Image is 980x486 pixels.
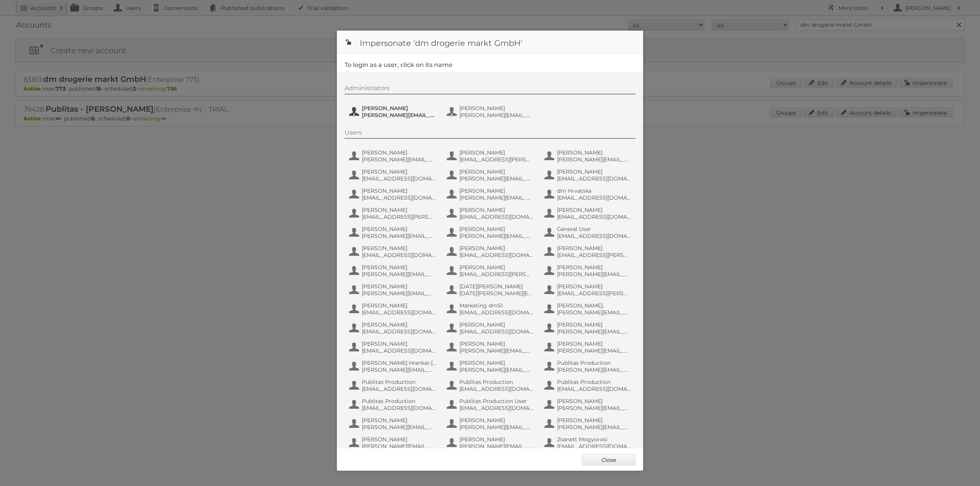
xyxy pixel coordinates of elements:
[446,320,536,336] button: [PERSON_NAME] [EMAIL_ADDRESS][DOMAIN_NAME]
[362,264,436,271] span: [PERSON_NAME]
[459,347,534,354] span: [PERSON_NAME][EMAIL_ADDRESS][DOMAIN_NAME]
[345,129,635,139] div: Users
[459,359,534,366] span: [PERSON_NAME]
[362,252,436,258] span: [EMAIL_ADDRESS][DOMAIN_NAME]
[362,194,436,201] span: [EMAIL_ADDRESS][DOMAIN_NAME]
[544,187,634,202] button: dm Hrvatska [EMAIL_ADDRESS][DOMAIN_NAME]
[459,226,534,232] span: [PERSON_NAME]
[362,206,436,213] span: [PERSON_NAME]
[446,301,536,317] button: Marketing dmSI [EMAIL_ADDRESS][DOMAIN_NAME]
[544,320,634,336] button: [PERSON_NAME] [PERSON_NAME][EMAIL_ADDRESS][PERSON_NAME][DOMAIN_NAME]
[459,213,534,220] span: [EMAIL_ADDRESS][DOMAIN_NAME]
[459,290,534,297] span: [DATE][PERSON_NAME][EMAIL_ADDRESS][DOMAIN_NAME]
[348,397,438,412] button: Publitas Production [EMAIL_ADDRESS][DOMAIN_NAME]
[557,417,631,424] span: [PERSON_NAME]
[362,405,436,411] span: [EMAIL_ADDRESS][DOMAIN_NAME]
[362,271,436,278] span: [PERSON_NAME][EMAIL_ADDRESS][DOMAIN_NAME]
[446,104,536,119] button: [PERSON_NAME] [PERSON_NAME][EMAIL_ADDRESS][PERSON_NAME][DOMAIN_NAME]
[557,359,631,366] span: Publitas Production
[557,156,631,163] span: [PERSON_NAME][EMAIL_ADDRESS][PERSON_NAME][DOMAIN_NAME]
[348,435,438,450] button: [PERSON_NAME] [PERSON_NAME][EMAIL_ADDRESS][DOMAIN_NAME]
[544,416,634,431] button: [PERSON_NAME] [PERSON_NAME][EMAIL_ADDRESS][DOMAIN_NAME]
[557,340,631,347] span: [PERSON_NAME]
[348,225,438,240] button: [PERSON_NAME] [PERSON_NAME][EMAIL_ADDRESS][DOMAIN_NAME]
[544,244,634,259] button: [PERSON_NAME] [EMAIL_ADDRESS][PERSON_NAME][DOMAIN_NAME]
[446,435,536,450] button: [PERSON_NAME] [PERSON_NAME][EMAIL_ADDRESS][PERSON_NAME][DOMAIN_NAME]
[362,309,436,316] span: [EMAIL_ADDRESS][DOMAIN_NAME]
[557,213,631,220] span: [EMAIL_ADDRESS][DOMAIN_NAME]
[446,244,536,259] button: [PERSON_NAME] [EMAIL_ADDRESS][DOMAIN_NAME]
[362,340,436,347] span: [PERSON_NAME]
[544,225,634,240] button: General User [EMAIL_ADDRESS][DOMAIN_NAME]
[345,85,635,94] div: Administrators
[362,175,436,182] span: [EMAIL_ADDRESS][DOMAIN_NAME]
[557,302,631,309] span: [PERSON_NAME],
[459,385,534,392] span: [EMAIL_ADDRESS][DOMAIN_NAME]
[348,359,438,374] button: [PERSON_NAME] Hrankai-[PERSON_NAME] [PERSON_NAME][EMAIL_ADDRESS][DOMAIN_NAME]
[362,436,436,443] span: [PERSON_NAME]
[446,378,536,393] button: Publitas Production [EMAIL_ADDRESS][DOMAIN_NAME]
[557,271,631,278] span: [PERSON_NAME][EMAIL_ADDRESS][PERSON_NAME][DOMAIN_NAME]
[459,112,534,119] span: [PERSON_NAME][EMAIL_ADDRESS][PERSON_NAME][DOMAIN_NAME]
[544,340,634,355] button: [PERSON_NAME] [PERSON_NAME][EMAIL_ADDRESS][PERSON_NAME][DOMAIN_NAME]
[362,379,436,385] span: Publitas Production
[446,148,536,164] button: [PERSON_NAME] [EMAIL_ADDRESS][PERSON_NAME][DOMAIN_NAME]
[446,263,536,278] button: [PERSON_NAME] [EMAIL_ADDRESS][PERSON_NAME][DOMAIN_NAME]
[348,340,438,355] button: [PERSON_NAME] [EMAIL_ADDRESS][DOMAIN_NAME]
[348,244,438,259] button: [PERSON_NAME] [EMAIL_ADDRESS][DOMAIN_NAME]
[459,340,534,347] span: [PERSON_NAME]
[459,194,534,201] span: [PERSON_NAME][EMAIL_ADDRESS][DOMAIN_NAME]
[544,263,634,278] button: [PERSON_NAME] [PERSON_NAME][EMAIL_ADDRESS][PERSON_NAME][DOMAIN_NAME]
[459,321,534,328] span: [PERSON_NAME]
[459,271,534,278] span: [EMAIL_ADDRESS][PERSON_NAME][DOMAIN_NAME]
[362,321,436,328] span: [PERSON_NAME]
[362,283,436,290] span: [PERSON_NAME]
[459,283,534,290] span: [DATE][PERSON_NAME]
[362,290,436,297] span: [PERSON_NAME][EMAIL_ADDRESS][DOMAIN_NAME]
[337,31,643,54] h1: Impersonate 'dm drogerie markt GmbH'
[362,112,436,119] span: [PERSON_NAME][EMAIL_ADDRESS][PERSON_NAME][DOMAIN_NAME]
[459,379,534,385] span: Publitas Production
[459,309,534,316] span: [EMAIL_ADDRESS][DOMAIN_NAME]
[557,232,631,239] span: [EMAIL_ADDRESS][DOMAIN_NAME]
[459,424,534,431] span: [PERSON_NAME][EMAIL_ADDRESS][DOMAIN_NAME]
[557,366,631,373] span: [PERSON_NAME][EMAIL_ADDRESS][DOMAIN_NAME]
[459,156,534,163] span: [EMAIL_ADDRESS][PERSON_NAME][DOMAIN_NAME]
[557,405,631,411] span: [PERSON_NAME][EMAIL_ADDRESS][DOMAIN_NAME]
[362,417,436,424] span: [PERSON_NAME]
[446,416,536,431] button: [PERSON_NAME] [PERSON_NAME][EMAIL_ADDRESS][DOMAIN_NAME]
[362,232,436,239] span: [PERSON_NAME][EMAIL_ADDRESS][DOMAIN_NAME]
[557,443,631,450] span: [EMAIL_ADDRESS][DOMAIN_NAME]
[345,61,452,68] legend: To login as a user, click on its name
[348,187,438,202] button: [PERSON_NAME] [EMAIL_ADDRESS][DOMAIN_NAME]
[459,168,534,175] span: [PERSON_NAME]
[557,187,631,194] span: dm Hrvatska
[544,301,634,317] button: [PERSON_NAME], [PERSON_NAME][EMAIL_ADDRESS][DOMAIN_NAME]
[348,206,438,221] button: [PERSON_NAME] [EMAIL_ADDRESS][PERSON_NAME][DOMAIN_NAME]
[544,206,634,221] button: [PERSON_NAME] [EMAIL_ADDRESS][DOMAIN_NAME]
[459,302,534,309] span: Marketing dmSI
[557,283,631,290] span: [PERSON_NAME]
[446,206,536,221] button: [PERSON_NAME] [EMAIL_ADDRESS][DOMAIN_NAME]
[362,398,436,405] span: Publitas Production
[362,213,436,220] span: [EMAIL_ADDRESS][PERSON_NAME][DOMAIN_NAME]
[459,398,534,405] span: Publitas Production User
[544,378,634,393] button: Publitas Production [EMAIL_ADDRESS][DOMAIN_NAME]
[544,435,634,450] button: Zsanett Mogyorosi [EMAIL_ADDRESS][DOMAIN_NAME]
[557,290,631,297] span: [EMAIL_ADDRESS][PERSON_NAME][DOMAIN_NAME]
[557,309,631,316] span: [PERSON_NAME][EMAIL_ADDRESS][DOMAIN_NAME]
[446,397,536,412] button: Publitas Production User [EMAIL_ADDRESS][DOMAIN_NAME]
[362,443,436,450] span: [PERSON_NAME][EMAIL_ADDRESS][DOMAIN_NAME]
[459,436,534,443] span: [PERSON_NAME]
[557,194,631,201] span: [EMAIL_ADDRESS][DOMAIN_NAME]
[362,226,436,232] span: [PERSON_NAME]
[362,347,436,354] span: [EMAIL_ADDRESS][DOMAIN_NAME]
[557,328,631,335] span: [PERSON_NAME][EMAIL_ADDRESS][PERSON_NAME][DOMAIN_NAME]
[348,416,438,431] button: [PERSON_NAME] [PERSON_NAME][EMAIL_ADDRESS][PERSON_NAME][DOMAIN_NAME]
[362,245,436,252] span: [PERSON_NAME]
[557,379,631,385] span: Publitas Production
[544,148,634,164] button: [PERSON_NAME] [PERSON_NAME][EMAIL_ADDRESS][PERSON_NAME][DOMAIN_NAME]
[348,320,438,336] button: [PERSON_NAME] [EMAIL_ADDRESS][DOMAIN_NAME]
[459,405,534,411] span: [EMAIL_ADDRESS][DOMAIN_NAME]
[557,252,631,258] span: [EMAIL_ADDRESS][PERSON_NAME][DOMAIN_NAME]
